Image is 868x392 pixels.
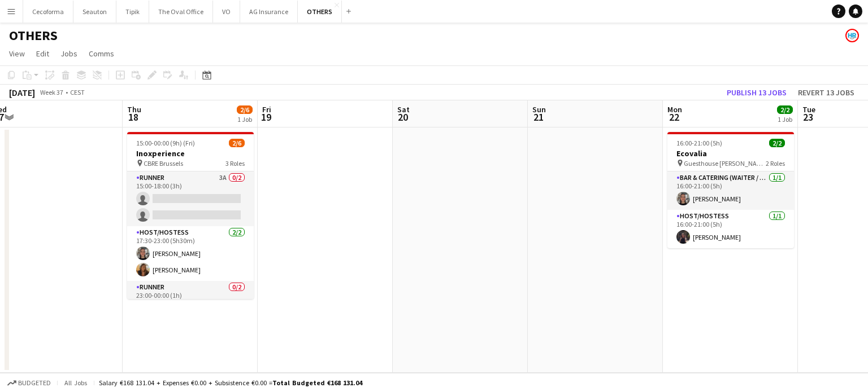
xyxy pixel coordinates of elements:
span: 20 [396,111,410,124]
button: Cecoforma [23,1,73,23]
app-job-card: 16:00-21:00 (5h)2/2Ecovalia Guesthouse [PERSON_NAME] [PERSON_NAME]2 RolesBar & Catering (Waiter /... [667,132,794,248]
app-card-role: Host/Hostess2/217:30-23:00 (5h30m)[PERSON_NAME][PERSON_NAME] [127,226,254,281]
h3: Ecovalia [667,148,794,158]
span: Sun [532,104,546,114]
app-card-role: Host/Hostess1/116:00-21:00 (5h)[PERSON_NAME] [667,210,794,248]
span: 2/2 [769,139,785,147]
span: Jobs [60,49,77,59]
span: All jobs [62,378,89,387]
app-user-avatar: HR Team [845,29,859,42]
button: Budgeted [6,377,53,389]
div: Salary €168 131.04 + Expenses €0.00 + Subsistence €0.00 = [99,378,362,387]
span: Total Budgeted €168 131.04 [272,378,362,387]
span: Week 37 [37,88,66,96]
span: 18 [125,111,141,124]
app-card-role: Runner3A0/215:00-18:00 (3h) [127,171,254,226]
app-job-card: 15:00-00:00 (9h) (Fri)2/6Inoxperience CBRE Brussels3 RolesRunner3A0/215:00-18:00 (3h) Host/Hostes... [127,132,254,299]
span: Mon [667,104,682,114]
span: 23 [801,111,815,124]
span: Comms [89,49,114,59]
span: 3 Roles [225,159,245,168]
span: 2 Roles [766,159,785,168]
span: 19 [261,111,271,124]
button: Tipik [116,1,149,23]
button: AG Insurance [240,1,298,23]
span: CBRE Brussels [144,159,183,168]
button: Revert 13 jobs [793,85,859,100]
a: Jobs [56,46,82,61]
span: 2/6 [229,139,245,147]
span: Tue [802,104,815,114]
app-card-role: Bar & Catering (Waiter / waitress)1/116:00-21:00 (5h)[PERSON_NAME] [667,171,794,210]
span: 22 [666,111,682,124]
span: 15:00-00:00 (9h) (Fri) [136,139,195,147]
span: 2/6 [237,105,253,114]
div: [DATE] [9,87,35,98]
a: Comms [84,46,119,61]
span: Edit [36,49,49,59]
div: 1 Job [778,115,792,124]
a: Edit [32,46,54,61]
span: Sat [397,104,410,114]
button: The Oval Office [149,1,213,23]
div: 1 Job [237,115,252,124]
span: Fri [262,104,271,114]
h1: OTHERS [9,27,58,44]
button: Publish 13 jobs [722,85,791,100]
button: OTHERS [298,1,342,23]
h3: Inoxperience [127,148,254,158]
span: 2/2 [777,105,793,114]
span: Guesthouse [PERSON_NAME] [PERSON_NAME] [684,159,766,168]
span: 16:00-21:00 (5h) [676,139,722,147]
button: Seauton [73,1,116,23]
span: Budgeted [18,379,51,387]
a: View [5,46,29,61]
app-card-role: Runner0/223:00-00:00 (1h) [127,281,254,336]
div: CEST [70,88,85,96]
span: 21 [531,111,546,124]
span: Thu [127,104,141,114]
button: VO [213,1,240,23]
span: View [9,49,25,59]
